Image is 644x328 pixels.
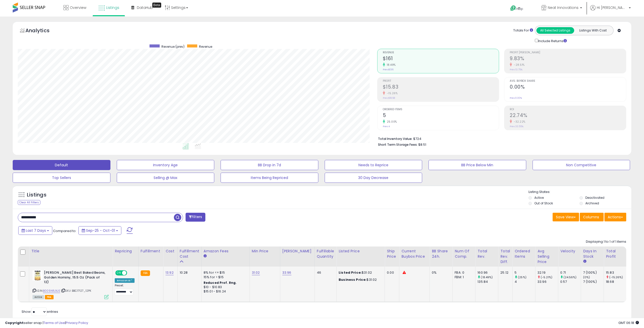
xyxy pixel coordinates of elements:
i: Get Help [510,5,516,11]
div: Tooltip anchor [152,3,161,8]
div: Total Profit [606,249,624,259]
button: BB Drop in 7d [221,160,318,170]
h5: Listings [27,191,46,199]
button: BB Price Below Min [428,160,526,170]
span: Profit [PERSON_NAME] [510,51,626,54]
small: Prev: 13.75% [510,68,522,71]
button: Listings With Cost [574,27,612,34]
small: -32.22% [512,120,525,124]
div: Fulfillment [141,249,161,254]
div: Current Buybox Price [401,249,427,259]
div: Repricing [115,249,136,254]
strong: Copyright [5,320,24,325]
a: Hi [PERSON_NAME] [590,5,631,17]
button: Items Being Repriced [221,173,318,183]
small: Prev: $136 [383,68,393,71]
small: (18.49%) [481,275,493,279]
span: ROI [510,108,626,111]
span: Ordered Items [383,108,499,111]
b: Reduced Prof. Rng. [204,281,237,285]
h2: 9.83% [510,56,626,62]
div: Preset: [115,284,135,295]
a: 31.02 [252,270,260,275]
span: Help [516,7,523,11]
span: Hi [PERSON_NAME] [597,5,627,10]
span: Profit [383,80,499,83]
label: Archived [585,201,599,205]
div: Velocity [560,249,579,254]
div: 15% for > $15 [204,275,246,280]
b: Business Price: [339,277,367,282]
small: (0%) [583,275,590,279]
div: Listed Price [339,249,383,254]
button: Non Competitive [533,160,630,170]
small: Amazon Fees. [204,254,207,258]
div: Avg Selling Price [537,249,556,265]
span: Neat Innovations [548,5,579,10]
div: Title [31,249,110,254]
span: Revenue (prev) [161,44,185,49]
button: Columns [580,213,604,221]
a: 33.96 [282,270,291,275]
div: Clear All Filters [18,200,40,205]
button: 30 Day Decrease [325,173,422,183]
div: FBA: 0 [455,270,471,275]
span: Revenue [383,51,499,54]
div: 0.57 [560,280,581,284]
p: Listing States: [529,190,631,194]
li: $724 [378,135,622,141]
div: Num of Comp. [455,249,473,259]
div: Total Rev. Diff. [500,249,510,265]
div: Totals For [513,28,533,33]
span: Listings [106,5,119,10]
div: Displaying 1 to 1 of 1 items [586,239,626,244]
small: (-15.26%) [609,275,623,279]
span: Columns [583,215,599,220]
button: Top Sellers [13,173,110,183]
span: Last 7 Days [26,228,46,233]
small: Prev: 4 [383,125,390,128]
div: BB Share 24h. [432,249,450,259]
b: Listed Price: [339,270,362,275]
div: 4 [515,280,535,284]
span: Avg. Buybox Share [510,80,626,83]
span: | SKU: BBC17127_12PK [61,289,91,293]
a: Help [506,1,533,17]
div: Fulfillment Cost [180,249,199,259]
h2: $15.83 [383,84,499,91]
div: 25.12 [500,270,508,275]
button: All Selected Listings [536,27,574,34]
span: OFF [126,271,135,275]
button: Needs to Reprice [325,160,422,170]
label: Active [534,195,544,200]
a: B005NRJXJE [43,289,60,293]
div: 15.83 [606,270,626,275]
div: seller snap | | [5,321,88,325]
small: Days In Stock. [583,259,586,264]
div: 160.96 [477,270,498,275]
small: Prev: 33.55% [510,125,523,128]
span: All listings currently available for purchase on Amazon [32,295,44,299]
div: Total Rev. [477,249,496,259]
div: 0% [432,270,449,275]
button: Inventory Age [117,160,214,170]
div: 7 (100%) [583,280,604,284]
button: Filters [186,213,205,222]
b: [PERSON_NAME] Best Baked Beans, Golden Hominy, 15.5 Oz (Pack of 12) [44,270,106,286]
button: Sep-25 - Oct-01 [78,226,121,235]
span: ON [116,271,122,275]
span: Overview [70,5,86,10]
small: 25.00% [385,120,397,124]
div: Amazon Fees [204,249,247,254]
span: Show: entries [22,309,58,314]
div: $10 - $10.83 [204,285,246,289]
div: Ordered Items [515,249,533,259]
div: [PERSON_NAME] [282,249,312,254]
div: ASIN: [32,270,109,299]
h2: 5 [383,112,499,119]
label: Deactivated [585,195,604,200]
div: Include Returns [531,38,573,44]
span: FBA [45,295,54,299]
small: (-5.21%) [541,275,552,279]
small: -28.51% [512,63,525,67]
